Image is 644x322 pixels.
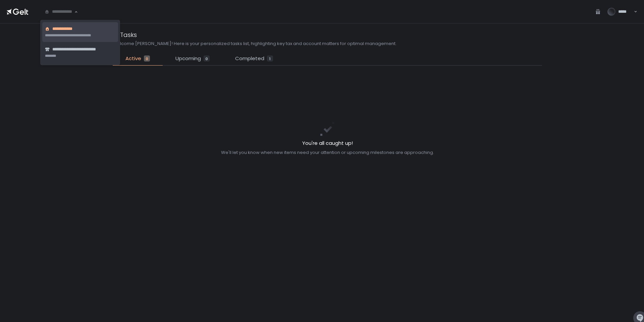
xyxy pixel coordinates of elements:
span: Completed [235,55,264,63]
div: 0 [144,55,150,62]
input: Search for option [45,8,74,15]
h2: You're all caught up! [221,139,434,147]
h2: Welcome [PERSON_NAME]! Here is your personalized tasks list, highlighting key tax and account mat... [113,41,396,47]
div: 0 [204,55,210,62]
span: Active [125,55,141,63]
div: Search for option [40,5,78,19]
div: 1 [267,55,273,62]
div: We'll let you know when new items need your attention or upcoming milestones are approaching. [221,150,434,156]
span: Upcoming [175,55,201,63]
div: Tasks [113,30,137,39]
